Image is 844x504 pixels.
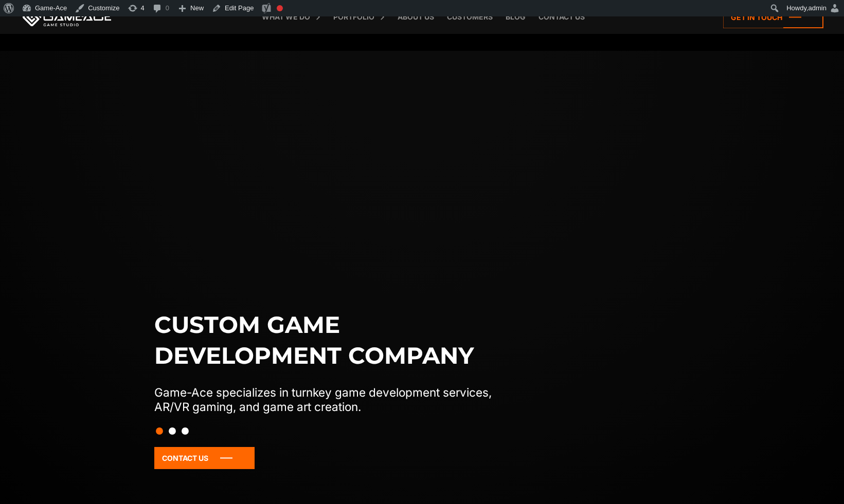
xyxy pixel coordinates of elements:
a: Contact Us [154,447,255,469]
button: Slide 1 [156,422,163,440]
p: Game-Ace specializes in turnkey game development services, AR/VR gaming, and game art creation. [154,385,513,414]
a: Get in touch [723,6,823,28]
span: admin [809,4,827,12]
div: Focus keyphrase not set [277,5,283,11]
button: Slide 2 [169,422,176,440]
h1: Custom game development company [154,309,513,371]
button: Slide 3 [182,422,189,440]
